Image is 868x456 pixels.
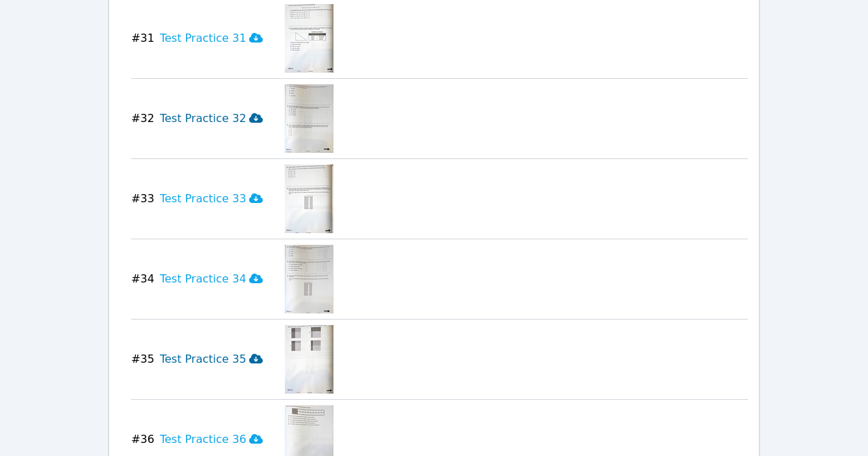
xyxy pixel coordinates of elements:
[131,191,154,207] span: # 33
[160,351,263,368] h3: Test Practice 35
[160,110,263,127] h3: Test Practice 32
[131,351,154,368] span: # 35
[285,165,333,233] img: Test Practice 33
[131,325,274,394] button: #35Test Practice 35
[131,110,154,127] span: # 32
[160,271,263,287] h3: Test Practice 34
[131,245,274,313] button: #34Test Practice 34
[160,431,263,448] h3: Test Practice 36
[131,271,154,287] span: # 34
[285,245,333,313] img: Test Practice 34
[285,4,333,73] img: Test Practice 31
[285,325,333,394] img: Test Practice 35
[131,165,274,233] button: #33Test Practice 33
[131,30,154,47] span: # 31
[131,84,274,153] button: #32Test Practice 32
[160,30,263,47] h3: Test Practice 31
[160,191,263,207] h3: Test Practice 33
[131,4,274,73] button: #31Test Practice 31
[131,431,154,448] span: # 36
[285,84,333,153] img: Test Practice 32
